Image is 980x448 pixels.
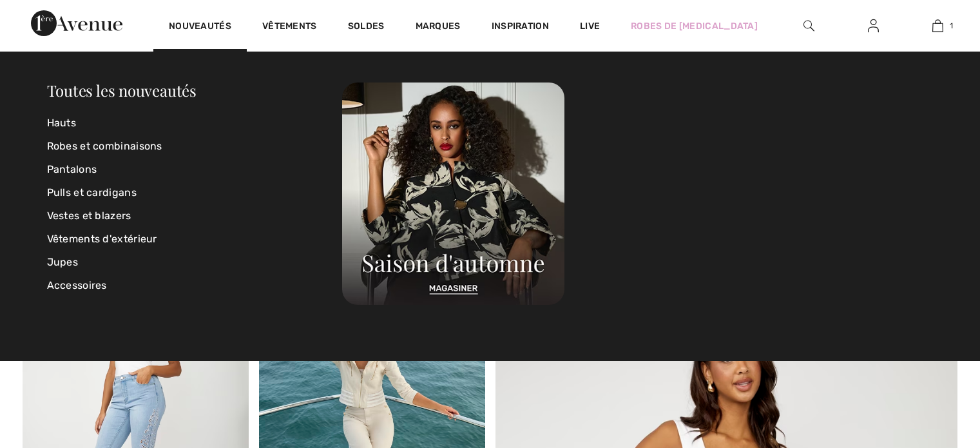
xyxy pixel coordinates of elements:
[262,21,317,34] a: Vêtements
[906,18,969,34] a: 1
[416,21,461,34] a: Marques
[47,158,343,181] a: Pantalons
[580,19,600,33] a: Live
[348,21,385,34] a: Soldes
[47,251,343,274] a: Jupes
[47,181,343,204] a: Pulls et cardigans
[31,10,122,36] img: 1ère Avenue
[47,135,343,158] a: Robes et combinaisons
[868,18,879,34] img: Mes infos
[47,228,343,251] a: Vêtements d'extérieur
[47,274,343,297] a: Accessoires
[342,83,564,305] img: 250825112755_e80b8af1c0156.jpg
[47,112,343,135] a: Hauts
[950,20,953,32] span: 1
[858,18,889,34] a: Se connecter
[932,18,943,34] img: Mon panier
[803,18,814,34] img: recherche
[47,80,197,101] a: Toutes les nouveautés
[631,19,758,33] a: Robes de [MEDICAL_DATA]
[492,21,549,34] span: Inspiration
[169,21,231,34] a: Nouveautés
[47,204,343,228] a: Vestes et blazers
